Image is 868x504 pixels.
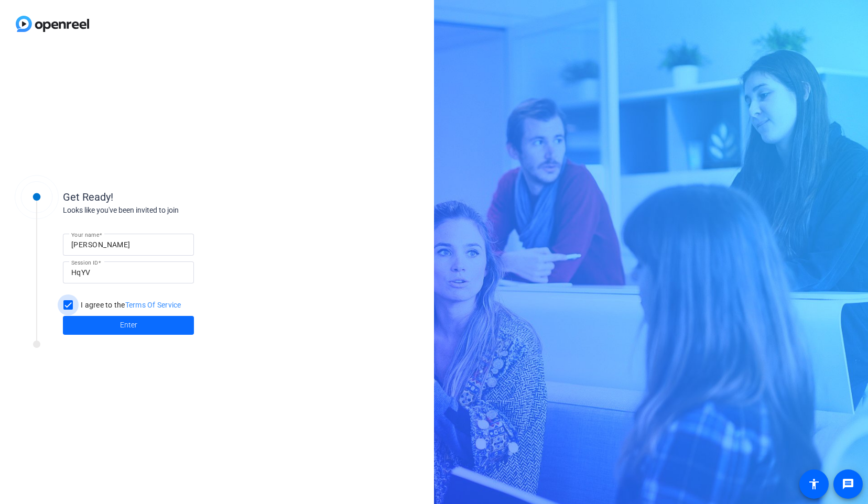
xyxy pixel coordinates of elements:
[120,320,137,331] span: Enter
[79,300,181,310] label: I agree to the
[808,478,820,490] mat-icon: accessibility
[71,232,99,238] mat-label: Your name
[125,301,181,309] a: Terms Of Service
[63,189,273,205] div: Get Ready!
[63,316,194,335] button: Enter
[63,205,273,216] div: Looks like you've been invited to join
[71,259,98,266] mat-label: Session ID
[842,478,854,490] mat-icon: message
